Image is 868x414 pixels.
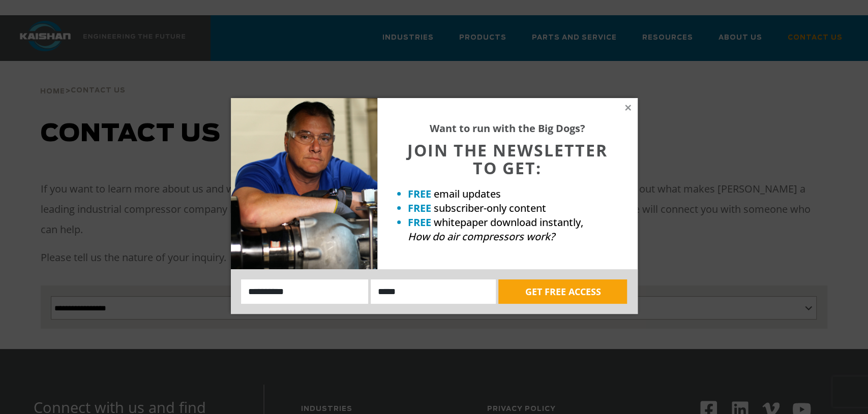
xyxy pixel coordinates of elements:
strong: FREE [408,215,431,229]
strong: Want to run with the Big Dogs? [430,121,585,135]
input: Name: [241,279,369,304]
strong: FREE [408,187,431,201]
span: email updates [434,187,501,201]
button: GET FREE ACCESS [498,279,627,304]
button: Close [623,103,633,112]
input: Email [371,279,496,304]
span: JOIN THE NEWSLETTER TO GET: [407,139,608,179]
span: whitepaper download instantly, [434,215,583,229]
span: subscriber-only content [434,201,546,215]
em: How do air compressors work? [408,230,555,243]
strong: FREE [408,201,431,215]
